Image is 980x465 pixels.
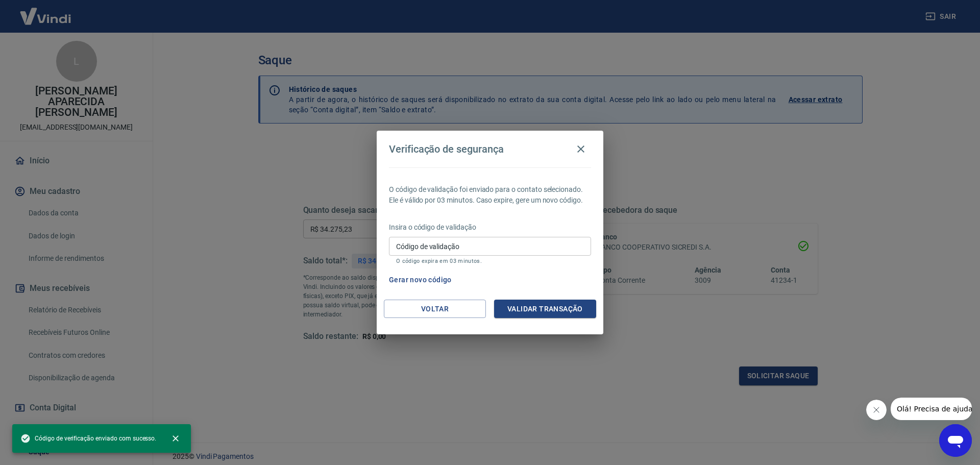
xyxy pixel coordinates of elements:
[20,433,156,444] span: Código de verificação enviado com sucesso.
[494,300,596,319] button: Validar transação
[385,271,456,289] button: Gerar novo código
[384,300,486,319] button: Voltar
[389,184,591,206] p: O código de validação foi enviado para o contato selecionado. Ele é válido por 03 minutos. Caso e...
[389,222,591,233] p: Insira o código de validação
[389,143,504,155] h4: Verificação de segurança
[164,427,187,450] button: close
[866,400,887,420] iframe: Fechar mensagem
[396,258,584,264] p: O código expira em 03 minutos.
[6,7,86,15] span: Olá! Precisa de ajuda?
[891,398,972,420] iframe: Mensagem da empresa
[939,424,972,457] iframe: Botão para abrir a janela de mensagens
